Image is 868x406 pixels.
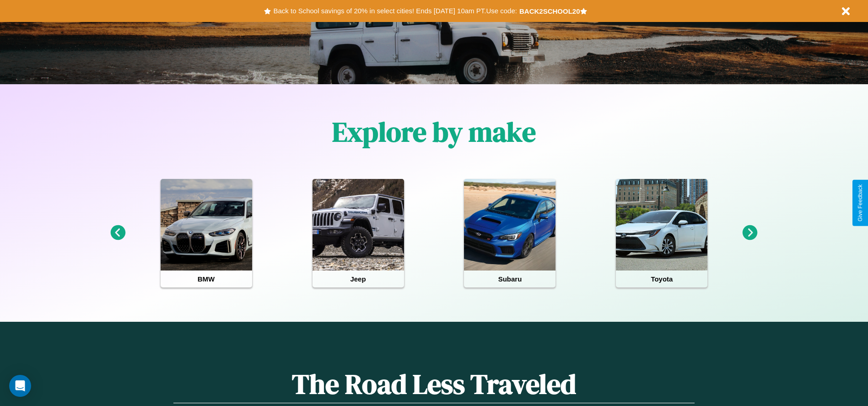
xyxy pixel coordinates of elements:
[9,375,31,397] div: Open Intercom Messenger
[313,271,404,287] h4: Jeep
[161,271,252,287] h4: BMW
[519,7,580,15] b: BACK2SCHOOL20
[173,365,694,403] h1: The Road Less Traveled
[464,271,555,287] h4: Subaru
[857,184,863,222] div: Give Feedback
[332,113,536,151] h1: Explore by make
[271,5,519,17] button: Back to School savings of 20% in select cities! Ends [DATE] 10am PT.Use code:
[616,271,707,287] h4: Toyota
